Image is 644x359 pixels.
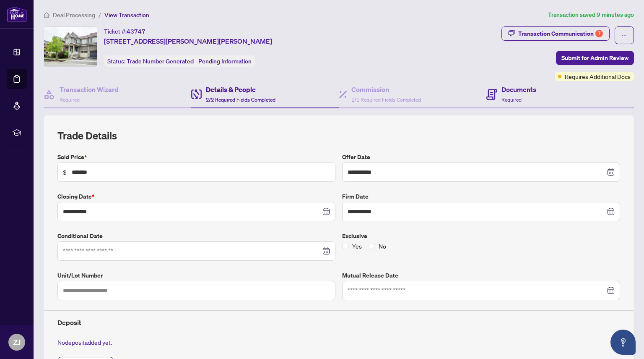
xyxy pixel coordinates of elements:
span: No [375,241,390,251]
h4: Commission [351,84,421,94]
span: Submit for Admin Review [561,51,628,65]
label: Firm Date [342,192,620,201]
div: Ticket #: [104,26,145,36]
div: 7 [595,30,603,37]
span: Required [501,97,522,103]
button: Open asap [610,330,636,355]
h4: Transaction Wizard [60,84,119,94]
span: 1/1 Required Fields Completed [351,97,421,103]
button: Transaction Communication7 [501,26,610,41]
li: / [99,10,101,20]
div: Transaction Communication [518,27,603,40]
span: Yes [349,241,365,251]
span: $ [63,168,67,177]
label: Closing Date [57,192,335,201]
span: home [44,12,49,18]
span: Required [60,97,80,103]
h4: Details & People [206,84,275,94]
span: Trade Number Generated - Pending Information [127,58,252,65]
span: 43747 [127,28,145,35]
button: Submit for Admin Review [556,51,634,65]
span: Deal Processing [53,11,95,19]
h2: Trade Details [57,129,620,142]
label: Mutual Release Date [342,271,620,280]
label: Conditional Date [57,231,335,241]
span: ZJ [13,336,21,348]
article: Transaction saved 9 minutes ago [548,10,634,20]
span: Requires Additional Docs [565,72,631,81]
h4: Documents [501,84,536,94]
span: View Transaction [104,11,149,19]
span: ellipsis [621,32,627,38]
img: IMG-W12253638_1.jpg [44,27,97,66]
span: [STREET_ADDRESS][PERSON_NAME][PERSON_NAME] [104,36,272,46]
label: Sold Price [57,152,335,162]
div: Status: [104,55,255,67]
label: Offer Date [342,152,620,162]
span: No deposit added yet. [57,338,112,346]
span: 2/2 Required Fields Completed [206,97,275,103]
img: logo [7,6,27,22]
label: Unit/Lot Number [57,271,335,280]
h4: Deposit [57,317,620,328]
label: Exclusive [342,231,620,241]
